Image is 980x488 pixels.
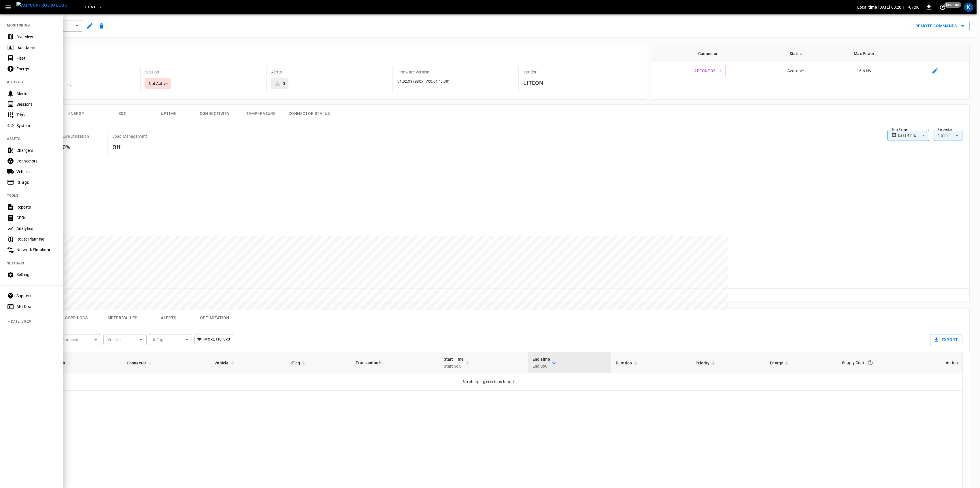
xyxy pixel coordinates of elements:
div: Analytics [16,226,56,231]
button: set refresh interval [938,3,947,12]
div: Energy [16,66,56,72]
div: Network Simulator [16,247,56,253]
p: Local time [857,4,877,10]
img: ampcontrol.io logo [16,2,67,9]
div: profile-icon [964,3,973,12]
div: Sessions [16,101,56,107]
div: Support [16,293,56,299]
div: IdTags [16,179,56,185]
div: CDRs [16,215,56,221]
div: Overview [16,34,56,40]
div: Chargers [16,147,56,153]
div: Reports [16,204,56,210]
span: just now [944,2,961,8]
div: Alerts [16,91,56,97]
div: System [16,123,56,128]
div: Fleet [16,55,56,61]
span: v [DATE] 20:29 [8,319,59,325]
p: [DATE] 03:20:11 -07:00 [878,4,919,10]
div: Route Planning [16,236,56,242]
div: Connectors [16,158,56,164]
div: Dashboard [16,45,56,50]
div: Vehicles [16,169,56,175]
div: API Doc [16,304,56,309]
div: Settings [16,272,56,277]
span: FE.ONT [82,4,96,11]
div: Trips [16,112,56,118]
